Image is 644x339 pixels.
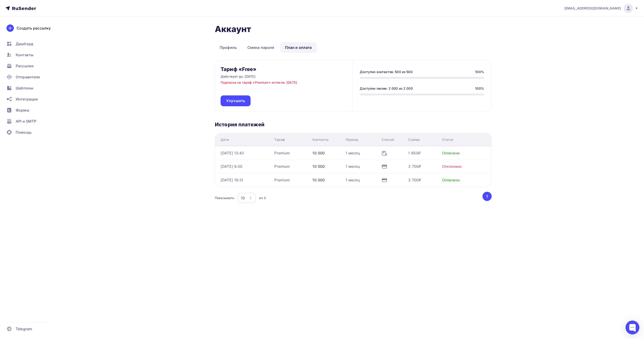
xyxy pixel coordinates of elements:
button: 10 [237,193,256,203]
span: Помощь [16,130,32,135]
div: 1 месяц [346,177,360,183]
div: 1 месяц [346,164,360,169]
a: Профиль [215,42,242,53]
a: Отправители [4,72,59,82]
div: Создать рассылку [17,25,51,31]
div: [DATE] 6:00 [221,164,243,169]
span: Улучшить [226,98,245,103]
h1: Аккаунт [215,24,492,34]
div: 1 850₽ [408,150,421,156]
span: [EMAIL_ADDRESS][DOMAIN_NAME] [564,6,621,11]
a: План и оплата [280,42,317,53]
span: Контакты [16,52,33,58]
div: Premium [274,177,290,183]
div: Способ [382,137,394,142]
div: Статус [442,137,454,142]
div: 3 700₽ [408,177,421,183]
div: Дата [221,137,229,142]
a: Улучшить [221,95,251,106]
p: Подписка на тариф «Premium» истекла: [DATE] [221,80,297,85]
p: Действует до: [DATE] [221,74,255,79]
div: 10 [241,195,245,201]
div: Доступно писем: 2 000 из 2 000 [360,86,413,91]
h3: Тариф «Free» [221,66,257,72]
div: Контакты [312,137,329,142]
div: Отклонено [442,164,462,169]
div: 1 месяц [346,150,360,156]
div: Premium [274,150,290,156]
div: Показывать [215,196,234,200]
a: Дашборд [4,39,59,48]
a: Рассылки [4,61,59,71]
ul: Pagination [482,192,492,201]
div: Тариф [274,137,285,142]
div: [DATE] 19:31 [221,177,243,183]
div: 10 000 [312,150,325,156]
span: Шаблоны [16,85,33,91]
div: 10 000 [312,177,325,183]
a: Шаблоны [4,83,59,93]
div: из 3 [259,196,266,200]
div: 100% [475,86,484,91]
span: Интеграции [16,96,38,102]
span: API и SMTP [16,118,36,124]
a: Смена пароля [243,42,279,53]
div: 3 700₽ [408,164,421,169]
a: Контакты [4,50,59,59]
div: Оплачено [442,150,460,156]
div: Период [346,137,358,142]
h3: История платежей [215,121,492,128]
span: Дашборд [16,41,33,47]
div: Доступно контактов: 500 из 500 [360,70,413,74]
div: 100% [475,70,484,74]
button: Go to page 1 [482,192,492,201]
div: Оплачено [442,177,460,183]
span: Рассылки [16,63,34,69]
a: Формы [4,106,59,115]
a: [EMAIL_ADDRESS][DOMAIN_NAME] [564,4,638,13]
div: [DATE] 13:43 [221,150,244,156]
div: Сумма [408,137,420,142]
span: Формы [16,107,29,113]
span: Telegram [16,326,32,332]
div: Premium [274,164,290,169]
div: 10 000 [312,164,325,169]
span: Отправители [16,74,40,80]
